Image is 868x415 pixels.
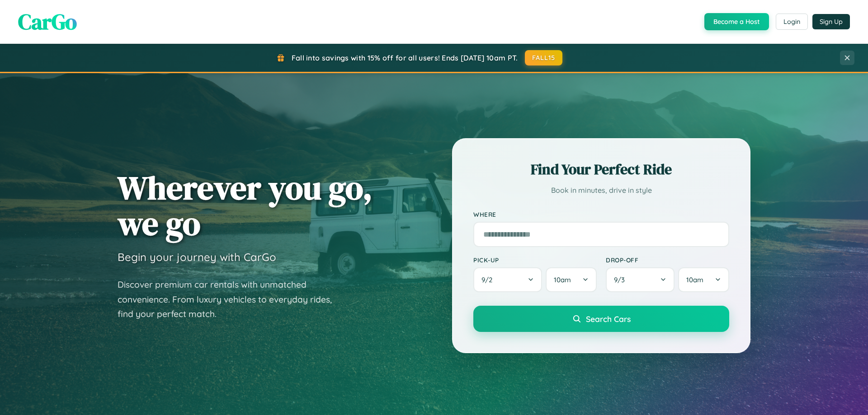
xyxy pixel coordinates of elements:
[473,210,729,218] label: Where
[614,275,629,284] span: 9 / 3
[118,250,276,264] h3: Begin your journey with CarGo
[686,275,703,284] span: 10am
[776,14,808,30] button: Login
[704,13,769,30] button: Become a Host
[473,184,729,197] p: Book in minutes, drive in style
[606,256,729,264] label: Drop-off
[473,159,729,179] h2: Find Your Perfect Ride
[473,267,542,292] button: 9/2
[606,267,675,292] button: 9/3
[481,275,497,284] span: 9 / 2
[118,170,373,241] h1: Wherever you go, we go
[546,267,597,292] button: 10am
[525,50,563,65] button: FALL15
[292,53,518,62] span: Fall into savings with 15% off for all users! Ends [DATE] 10am PT.
[586,314,631,324] span: Search Cars
[473,306,729,332] button: Search Cars
[473,256,597,264] label: Pick-up
[812,14,850,29] button: Sign Up
[18,7,77,37] span: CarGo
[678,267,729,292] button: 10am
[118,277,344,322] p: Discover premium car rentals with unmatched convenience. From luxury vehicles to everyday rides, ...
[554,275,571,284] span: 10am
